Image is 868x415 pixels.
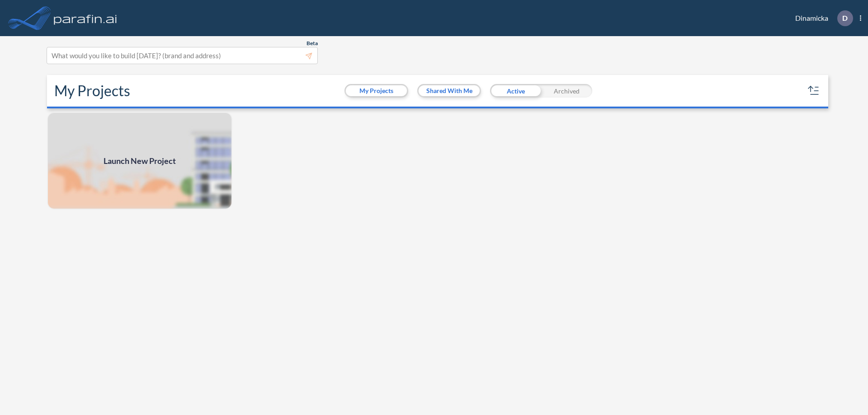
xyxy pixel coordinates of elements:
[346,85,407,96] button: My Projects
[782,10,861,26] div: Dinamicka
[52,9,119,27] img: logo
[541,84,592,98] div: Archived
[54,82,130,99] h2: My Projects
[490,84,541,98] div: Active
[842,14,848,22] p: D
[807,84,821,98] button: sort
[47,112,232,210] img: add
[47,112,232,210] a: Launch New Project
[104,155,176,167] span: Launch New Project
[307,40,318,47] span: Beta
[419,85,480,96] button: Shared With Me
